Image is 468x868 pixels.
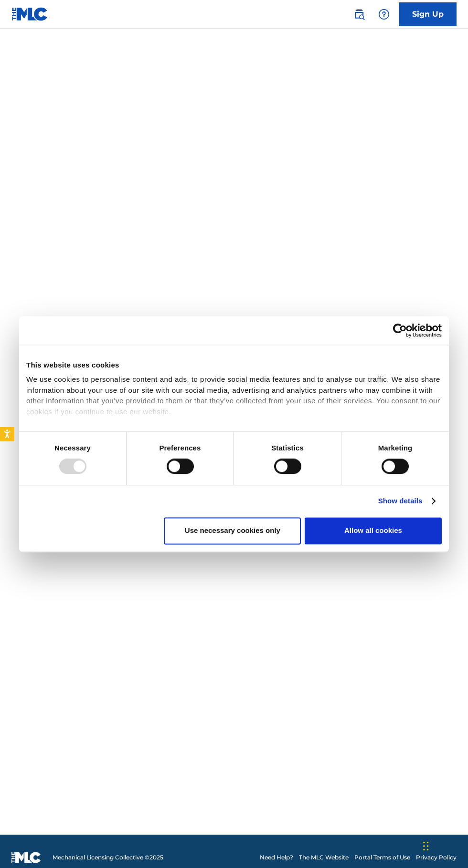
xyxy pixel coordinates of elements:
[350,5,369,24] a: Public Search
[353,9,365,20] img: search
[399,2,457,26] a: Sign Up
[299,853,349,862] a: The MLC Website
[26,359,442,371] div: This website uses cookies
[423,832,429,860] div: Drag
[378,496,435,507] a: Show details
[378,9,390,20] img: help
[260,853,293,862] a: Need Help?
[54,444,91,452] strong: Necessary
[164,518,301,545] button: Use necessary cookies only
[305,518,442,545] button: Allow all cookies
[271,444,304,452] strong: Statistics
[53,853,163,862] span: Mechanical Licensing Collective © 2025
[11,7,48,21] img: MLC Logo
[374,5,394,24] div: Help
[420,822,468,868] iframe: Chat Widget
[26,374,442,417] div: We use cookies to personalise content and ads, to provide social media features and to analyse ou...
[11,852,41,863] img: logo
[354,853,410,862] a: Portal Terms of Use
[160,444,201,452] strong: Preferences
[416,853,457,862] a: Privacy Policy
[378,444,413,452] strong: Marketing
[358,323,442,337] a: Usercentrics Cookiebot - opens in a new window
